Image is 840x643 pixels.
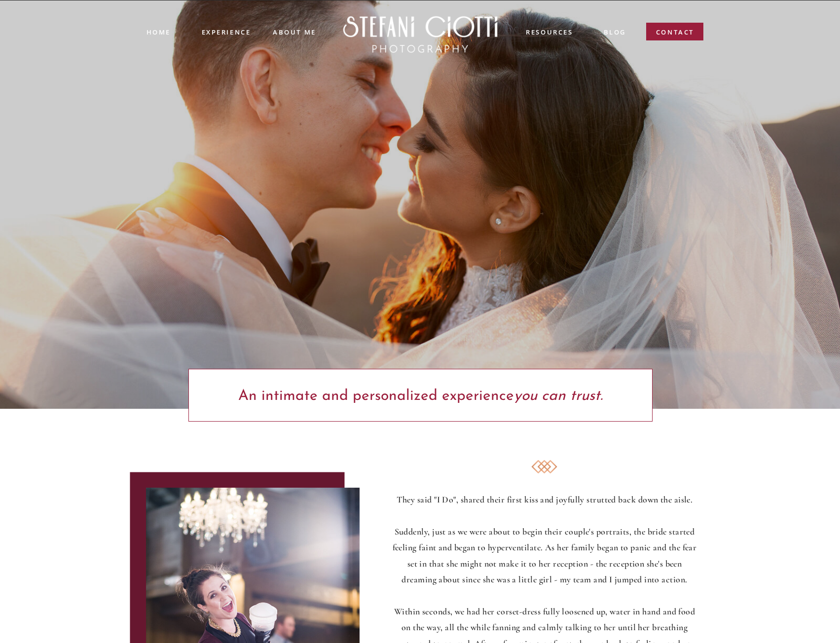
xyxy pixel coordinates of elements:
p: An intimate and personalized experience [196,387,645,404]
a: resources [525,27,574,38]
a: Home [146,27,170,36]
i: you can trust. [514,389,603,404]
a: blog [604,27,626,38]
a: ABOUT ME [273,27,317,36]
a: experience [202,27,251,35]
a: contact [656,27,694,41]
